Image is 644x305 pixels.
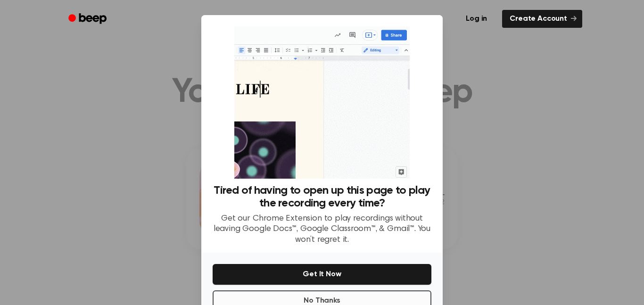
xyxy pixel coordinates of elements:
a: Log in [456,8,496,30]
button: Get It Now [213,264,431,285]
p: Get our Chrome Extension to play recordings without leaving Google Docs™, Google Classroom™, & Gm... [213,214,431,246]
h3: Tired of having to open up this page to play the recording every time? [213,184,431,210]
a: Beep [62,10,115,28]
img: Beep extension in action [234,26,409,179]
a: Create Account [502,10,582,28]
